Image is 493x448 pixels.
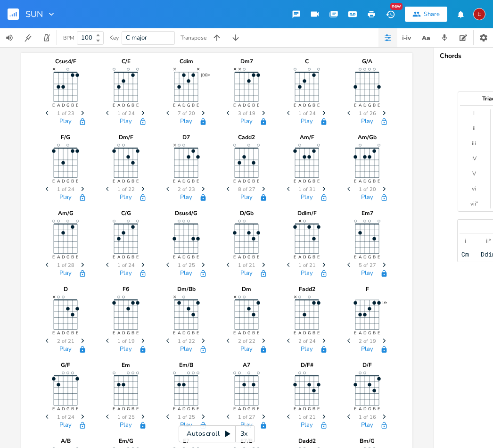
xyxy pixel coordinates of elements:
div: Csus4/F [42,58,89,64]
div: G/A [344,58,391,64]
div: Am/Gb [344,134,391,140]
text: E [76,406,78,412]
text: E [378,178,380,184]
button: Play [180,118,192,126]
div: D7 [163,134,210,140]
text: G [127,178,130,184]
div: Cm [461,250,469,258]
div: iii [472,140,476,147]
div: vii° [470,200,478,207]
text: E [52,330,55,336]
text: D [243,406,246,412]
text: E [76,330,78,336]
text: D [62,102,65,108]
div: F/G [42,134,89,140]
text: A [298,102,302,108]
text: B [71,406,74,412]
text: G [66,178,70,184]
text: B [71,102,74,108]
text: D [122,330,125,336]
text: E [257,330,259,336]
text: B [373,178,376,184]
text: B [192,330,195,336]
span: SUN [25,10,43,18]
text: E [76,178,78,184]
text: E [197,330,199,336]
text: B [252,406,255,412]
span: 8 of 27 [238,187,255,192]
span: 1 of 21 [298,263,316,268]
text: B [312,178,315,184]
div: Dm/Bb [163,286,210,292]
text: A [57,406,60,412]
text: E [378,102,380,108]
text: G [127,102,130,108]
text: B [192,406,195,412]
span: 5 of 27 [359,263,376,268]
text: D [182,102,186,108]
text: D [122,406,125,412]
text: E [233,254,236,260]
button: Play [120,194,132,202]
text: G [308,178,311,184]
button: Play [120,270,132,278]
text: G [187,406,190,412]
div: Cdim [163,58,210,64]
text: B [192,178,195,184]
text: D [363,254,367,260]
text: E [52,178,55,184]
text: G [247,254,251,260]
text: E [173,330,175,336]
text: A [117,406,121,412]
button: Play [120,346,132,354]
text: E [197,406,199,412]
span: 1 of 22 [178,339,195,344]
div: Fadd2 [283,286,330,292]
text: E [52,102,55,108]
button: Share [405,7,447,22]
text: A [238,406,241,412]
button: Play [361,346,373,354]
text: E [136,406,139,412]
div: G/F [42,362,89,368]
text: G [368,330,371,336]
button: Play [361,118,373,126]
text: B [252,330,255,336]
text: D [122,254,125,260]
button: Play [301,194,313,202]
span: 1 of 24 [117,263,135,268]
div: C/E [102,58,149,64]
span: 1 of 21 [238,263,255,268]
text: E [136,254,139,260]
text: E [76,102,78,108]
text: D [243,178,246,184]
text: D [303,406,306,412]
button: Play [361,194,373,202]
text: B [312,406,315,412]
div: D/Gb [223,210,270,216]
div: Em [102,362,149,368]
text: A [359,178,362,184]
text: G [187,254,190,260]
text: × [298,217,302,224]
button: Play [59,346,72,354]
text: G [127,254,130,260]
div: Cadd2 [223,134,270,140]
text: E [197,178,199,184]
div: D/F# [283,362,330,368]
span: 1 of 24 [57,187,74,192]
text: E [233,406,236,412]
text: × [173,293,176,300]
text: A [117,254,121,260]
text: E [317,178,320,184]
text: E [317,406,320,412]
text: A [117,102,121,108]
text: E [257,406,259,412]
span: 2 of 19 [359,339,376,344]
text: A [57,102,60,108]
text: A [117,330,121,336]
text: E [173,178,175,184]
text: G [66,406,70,412]
text: A [359,406,362,412]
text: G [308,102,311,108]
